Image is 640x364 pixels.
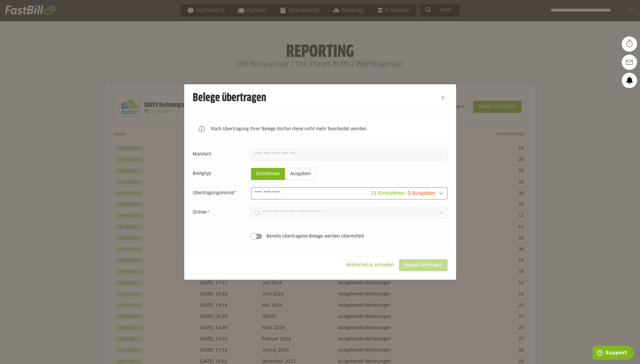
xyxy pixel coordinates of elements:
[341,259,399,271] sl-button: Abbrechen & schließen
[251,168,285,180] sl-radio-button: Einnahmen
[593,346,634,361] iframe: Öffnet ein Widget, in dem Sie weitere Informationen finden
[399,259,448,271] sl-button: Belege übertragen
[408,191,435,196] span: 0 Ausgaben
[285,168,316,180] sl-radio-button: Ausgaben
[371,191,405,196] span: 21 Einnahmen
[193,233,448,239] sl-switch: Bereits übertragene Belege werden übermittelt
